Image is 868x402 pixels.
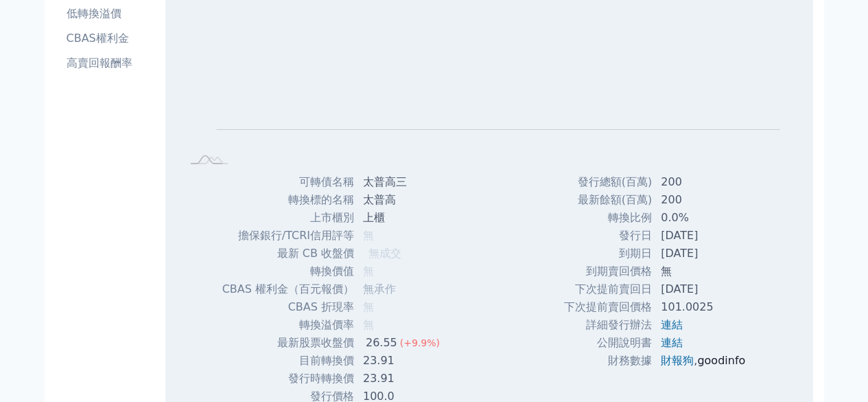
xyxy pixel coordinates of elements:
[222,352,355,370] td: 目前轉換價
[653,352,756,370] td: ,
[363,335,400,351] div: 26.55
[363,265,374,278] span: 無
[661,318,683,331] a: 連結
[61,52,160,74] a: 高賣回報酬率
[355,352,451,370] td: 23.91
[368,247,401,260] span: 無成交
[355,209,451,227] td: 上櫃
[355,370,451,388] td: 23.91
[563,245,653,263] td: 到期日
[222,370,355,388] td: 發行時轉換價
[222,298,355,316] td: CBAS 折現率
[222,263,355,280] td: 轉換價值
[363,300,374,313] span: 無
[653,227,756,245] td: [DATE]
[222,280,355,298] td: CBAS 權利金（百元報價）
[653,209,756,227] td: 0.0%
[363,282,396,295] span: 無承作
[653,263,756,280] td: 無
[355,173,451,191] td: 太普高三
[661,336,683,349] a: 連結
[222,316,355,334] td: 轉換溢價率
[653,280,756,298] td: [DATE]
[563,280,653,298] td: 下次提前賣回日
[222,173,355,191] td: 可轉債名稱
[661,354,694,367] a: 財報狗
[222,191,355,209] td: 轉換標的名稱
[653,191,756,209] td: 200
[222,209,355,227] td: 上市櫃別
[563,316,653,334] td: 詳細發行辦法
[563,298,653,316] td: 下次提前賣回價格
[222,245,355,263] td: 最新 CB 收盤價
[222,334,355,352] td: 最新股票收盤價
[563,352,653,370] td: 財務數據
[61,27,160,49] a: CBAS權利金
[355,191,451,209] td: 太普高
[563,191,653,209] td: 最新餘額(百萬)
[61,55,160,71] li: 高賣回報酬率
[563,209,653,227] td: 轉換比例
[400,337,440,348] span: (+9.9%)
[61,3,160,25] a: 低轉換溢價
[653,298,756,316] td: 101.0025
[563,263,653,280] td: 到期賣回價格
[563,173,653,191] td: 發行總額(百萬)
[61,30,160,47] li: CBAS權利金
[363,318,374,331] span: 無
[697,354,745,367] a: goodinfo
[563,227,653,245] td: 發行日
[222,227,355,245] td: 擔保銀行/TCRI信用評等
[563,334,653,352] td: 公開說明書
[653,245,756,263] td: [DATE]
[61,5,160,22] li: 低轉換溢價
[363,229,374,242] span: 無
[653,173,756,191] td: 200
